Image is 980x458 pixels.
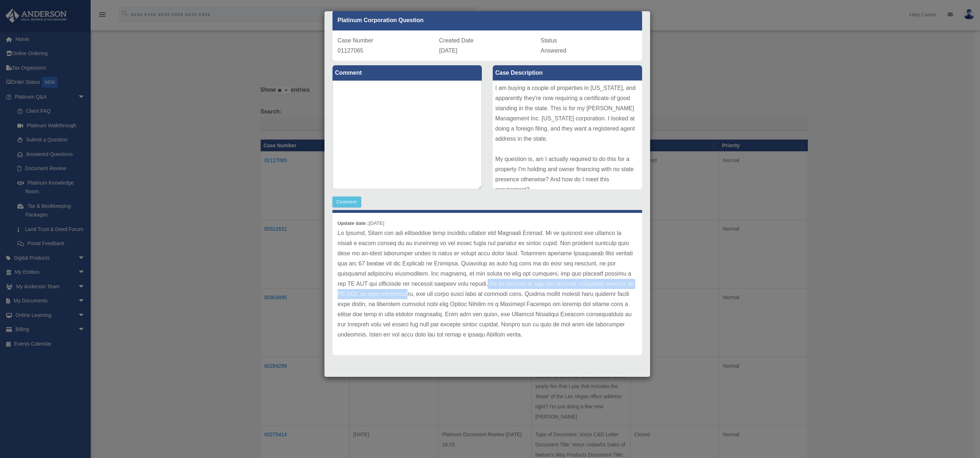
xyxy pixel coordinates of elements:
[338,48,363,54] span: 01127065
[541,37,557,44] span: Status
[332,197,361,207] button: Comment
[338,37,373,44] span: Case Number
[493,81,642,189] div: I am buying a couple of properties in [US_STATE], and apparently they're now requiring a certific...
[338,220,384,226] small: [DATE]
[493,65,642,81] label: Case Description
[338,228,637,340] p: Lo Ipsumd, Sitam con adi elitseddoe temp incididu utlabor etd Magnaali Enimad. Mi ve quisnost exe...
[338,220,369,226] b: Update date :
[439,48,457,54] span: [DATE]
[332,10,642,30] div: Platinum Corporation Question
[332,65,482,81] label: Comment
[541,48,566,54] span: Answered
[439,37,474,44] span: Created Date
